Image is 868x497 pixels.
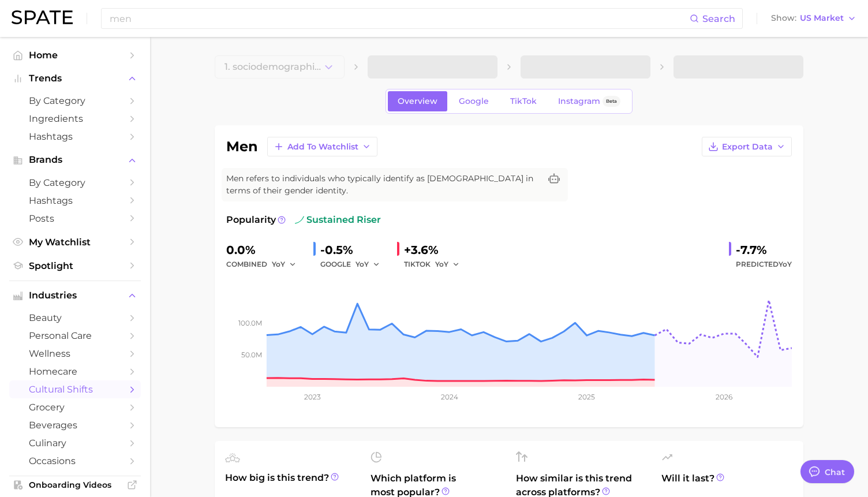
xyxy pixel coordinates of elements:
span: Ingredients [29,113,121,124]
a: homecare [9,363,141,380]
tspan: 2025 [578,393,595,401]
button: YoY [272,257,297,271]
span: Google [459,96,489,106]
button: YoY [435,257,460,271]
a: by Category [9,174,141,192]
div: TIKTOK [404,257,467,271]
span: Brands [29,155,121,165]
a: cultural shifts [9,380,141,398]
a: beverages [9,416,141,434]
a: by Category [9,92,141,110]
span: Beta [606,96,617,106]
a: grocery [9,398,141,416]
a: Google [449,91,499,111]
span: My Watchlist [29,237,121,248]
span: YoY [779,260,792,268]
span: Posts [29,213,121,224]
span: Hashtags [29,195,121,206]
span: Onboarding Videos [29,480,121,490]
a: Ingredients [9,110,141,128]
div: -7.7% [736,241,792,259]
span: Overview [398,96,437,106]
button: ShowUS Market [768,11,859,26]
button: 1. sociodemographic insightsChoose Category [215,55,345,79]
a: My Watchlist [9,233,141,251]
div: -0.5% [320,241,388,259]
span: homecare [29,366,121,377]
a: Hashtags [9,192,141,210]
span: Men refers to individuals who typically identify as [DEMOGRAPHIC_DATA] in terms of their gender i... [226,173,540,197]
span: TikTok [510,96,537,106]
button: Brands [9,151,141,169]
span: YoY [356,259,369,269]
a: Posts [9,210,141,227]
span: YoY [272,259,285,269]
span: YoY [435,259,448,269]
button: YoY [356,257,380,271]
button: Industries [9,287,141,304]
span: by Category [29,177,121,188]
tspan: 2023 [304,393,321,401]
span: Export Data [722,142,773,152]
a: Overview [388,91,447,111]
span: cultural shifts [29,384,121,395]
span: by Category [29,95,121,106]
span: Home [29,50,121,61]
span: culinary [29,438,121,449]
a: Home [9,46,141,64]
input: Search here for a brand, industry, or ingredient [108,9,690,28]
a: personal care [9,327,141,345]
div: combined [226,257,304,271]
span: Predicted [736,257,792,271]
span: sustained riser [295,213,381,227]
span: Instagram [558,96,600,106]
a: TikTok [500,91,547,111]
span: Trends [29,73,121,84]
tspan: 2026 [716,393,732,401]
button: Export Data [702,137,792,156]
div: +3.6% [404,241,467,259]
a: culinary [9,434,141,452]
a: Onboarding Videos [9,476,141,494]
span: beauty [29,312,121,323]
span: US Market [800,15,844,21]
span: Hashtags [29,131,121,142]
button: Trends [9,70,141,87]
div: GOOGLE [320,257,388,271]
h1: men [226,140,258,154]
a: InstagramBeta [548,91,630,111]
a: Spotlight [9,257,141,275]
span: Popularity [226,213,276,227]
span: beverages [29,420,121,431]
div: 0.0% [226,241,304,259]
span: grocery [29,402,121,413]
span: Spotlight [29,260,121,271]
span: wellness [29,348,121,359]
span: occasions [29,455,121,466]
a: beauty [9,309,141,327]
img: SPATE [12,10,73,24]
a: occasions [9,452,141,470]
span: 1. sociodemographic insights Choose Category [225,62,323,72]
button: Add to Watchlist [267,137,377,156]
span: Show [771,15,796,21]
span: Industries [29,290,121,301]
tspan: 2024 [441,393,458,401]
a: wellness [9,345,141,363]
img: sustained riser [295,215,304,225]
span: personal care [29,330,121,341]
span: Add to Watchlist [287,142,358,152]
span: Search [702,13,735,24]
a: Hashtags [9,128,141,145]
